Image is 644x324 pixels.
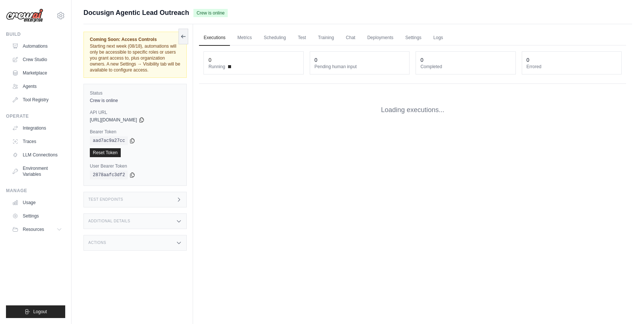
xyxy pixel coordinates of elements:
[9,122,65,134] a: Integrations
[9,136,65,147] a: Traces
[90,36,180,42] span: Coming Soon: Access Controls
[90,129,180,135] label: Bearer Token
[208,64,225,70] span: Running
[193,9,227,17] span: Crew is online
[90,90,180,96] label: Status
[90,109,180,115] label: API URL
[90,171,128,180] code: 2878aafc3df2
[429,30,448,46] a: Logs
[401,30,426,46] a: Settings
[199,30,230,46] a: Executions
[420,64,511,70] dt: Completed
[199,93,626,128] div: Loading executions...
[527,56,530,64] div: 0
[90,44,180,73] span: Starting next week (08/18), automations will only be accessible to specific roles or users you gr...
[9,40,65,52] a: Automations
[6,9,43,23] img: Logo
[6,305,65,318] button: Logout
[259,30,290,46] a: Scheduling
[88,219,130,223] h3: Additional Details
[9,80,65,92] a: Agents
[9,67,65,79] a: Marketplace
[6,31,65,37] div: Build
[83,7,189,18] span: Docusign Agentic Lead Outreach
[315,56,318,64] div: 0
[592,7,632,18] button: Get Support
[90,148,121,157] a: Reset Token
[420,56,423,64] div: 0
[9,94,65,106] a: Tool Registry
[90,163,180,169] label: User Bearer Token
[208,56,211,64] div: 0
[9,223,65,235] button: Resources
[341,30,360,46] a: Chat
[33,309,47,315] span: Logout
[527,64,617,70] dt: Errored
[90,98,180,104] div: Crew is online
[9,162,65,180] a: Environment Variables
[6,188,65,194] div: Manage
[6,113,65,119] div: Operate
[9,197,65,209] a: Usage
[9,54,65,66] a: Crew Studio
[88,197,123,202] h3: Test Endpoints
[9,210,65,222] a: Settings
[9,149,65,161] a: LLM Connections
[363,30,398,46] a: Deployments
[293,30,310,46] a: Test
[313,30,338,46] a: Training
[88,241,106,245] h3: Actions
[90,136,128,145] code: aad7ac9a27cc
[23,226,44,232] span: Resources
[315,64,405,70] dt: Pending human input
[90,117,137,123] span: [URL][DOMAIN_NAME]
[233,30,256,46] a: Metrics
